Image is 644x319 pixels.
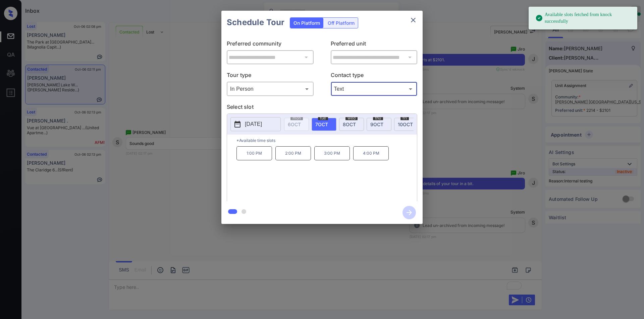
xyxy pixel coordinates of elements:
p: 3:00 PM [314,146,350,160]
div: Off Platform [324,18,358,28]
p: *Available time slots [236,135,417,146]
p: Select slot [227,103,417,113]
span: 10 OCT [398,122,413,127]
p: [DATE] [245,120,262,128]
div: date-select [339,118,364,131]
p: 1:00 PM [236,146,272,160]
button: close [407,13,420,27]
span: fri [400,116,409,120]
p: 2:00 PM [275,146,311,160]
div: date-select [394,118,419,131]
div: date-select [367,118,391,131]
button: btn-next [398,204,420,221]
p: 4:00 PM [353,146,389,160]
div: Available slots fetched from knock successfully [535,9,632,27]
p: Preferred community [227,39,314,50]
h2: Schedule Tour [221,11,290,34]
div: In Person [228,83,312,94]
span: wed [345,116,358,120]
div: Text [332,83,416,94]
span: thu [373,116,383,120]
p: Contact type [331,71,418,82]
p: Tour type [227,71,314,82]
span: tue [318,116,328,120]
span: 7 OCT [315,122,328,127]
div: On Platform [290,18,323,28]
div: date-select [312,118,336,131]
span: 9 OCT [370,122,383,127]
span: 8 OCT [343,122,356,127]
button: [DATE] [230,117,281,131]
p: Preferred unit [331,39,418,50]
